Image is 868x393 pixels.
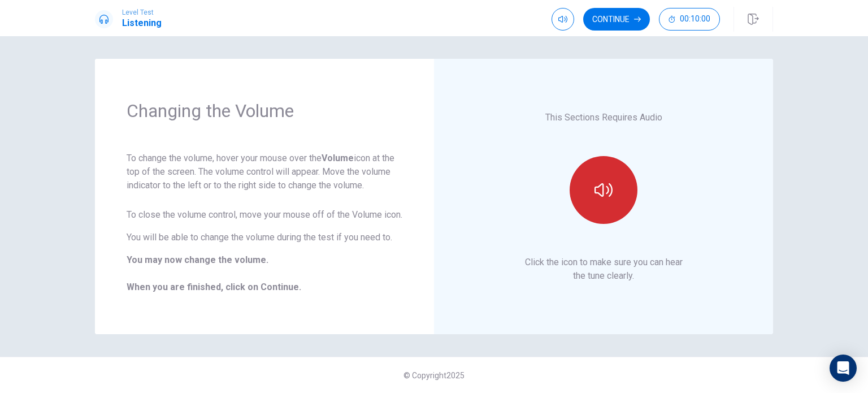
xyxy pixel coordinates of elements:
span: © Copyright 2025 [403,371,465,380]
button: 00:10:00 [659,8,720,31]
b: You may now change the volume. When you are finished, click on Continue. [127,254,301,292]
p: To close the volume control, move your mouse off of the Volume icon. [127,208,402,222]
p: To change the volume, hover your mouse over the icon at the top of the screen. The volume control... [127,152,402,192]
p: This Sections Requires Audio [545,111,662,124]
span: Level Test [122,8,162,16]
span: 00:10:00 [680,15,710,24]
strong: Volume [322,153,354,163]
p: Click the icon to make sure you can hear the tune clearly. [525,256,683,283]
h1: Changing the Volume [127,100,402,122]
p: You will be able to change the volume during the test if you need to. [127,231,402,244]
div: Open Intercom Messenger [830,355,857,382]
button: Continue [583,8,650,31]
h1: Listening [122,16,162,30]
